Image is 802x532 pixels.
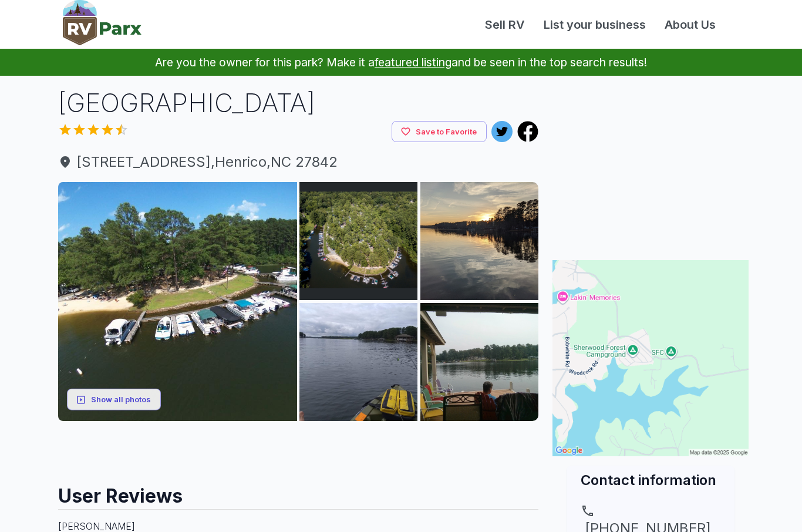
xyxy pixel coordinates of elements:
[14,49,788,76] p: Are you the owner for this park? Make it a and be seen in the top search results!
[58,151,538,173] a: [STREET_ADDRESS],Henrico,NC 27842
[299,303,417,421] img: AAcXr8qFK-CPXXlm0xvtE8mBEgSIFyNzFhKaJIYwM9QBWoDdpUfK-sZjfVaDACpd05GE4US1CT1B2N954AscZENGox0zvlgtF...
[375,55,451,69] a: featured listing
[655,16,725,33] a: About Us
[58,182,297,421] img: AAcXr8pk_SyZsOtOb4mm2bxNhUV_qsuZD0yBB9m1D6eDx0xcP2Zd6MzE6VkVILyEiGjwZwdOpJQm0FlcrDecjc0-mVZYeG6VG...
[58,421,538,474] iframe: Advertisement
[552,260,749,456] img: Map for Sherwood Forest Campground
[58,151,538,173] span: [STREET_ADDRESS] , Henrico , NC 27842
[581,470,720,490] h2: Contact information
[392,121,487,143] button: Save to Favorite
[552,85,749,232] iframe: Advertisement
[67,389,161,410] button: Show all photos
[58,474,538,509] h2: User Reviews
[420,303,538,421] img: AAcXr8oFeMQSS687A3xJHOOIOeA7KQvw4xFOXgmtK9-7jawLFe5Bxp0WiR2ttuOR89w_R05AJiE-KO08vk3PetIjQBopzMXY5...
[476,16,534,33] a: Sell RV
[299,182,417,300] img: AAcXr8o98vKCB2hYP2T5Lh81RfolL7Q6mZn9Z7yCSfh_zV1i6WGQLDXH3B9dREpfFf299JM7T6L1j5Xpp7TSjgzYhL9Bt7sfw...
[58,85,538,121] h1: [GEOGRAPHIC_DATA]
[534,16,655,33] a: List your business
[420,182,538,300] img: AAcXr8pMrhXuPwRc3inJiDUbvldnPVOXCI8kEBwp8nVe64s1xuEHVqeK-OX9Nmmkco-WIBiU4_zJ6Y0ZiX45iWWOnJLXZWCA5...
